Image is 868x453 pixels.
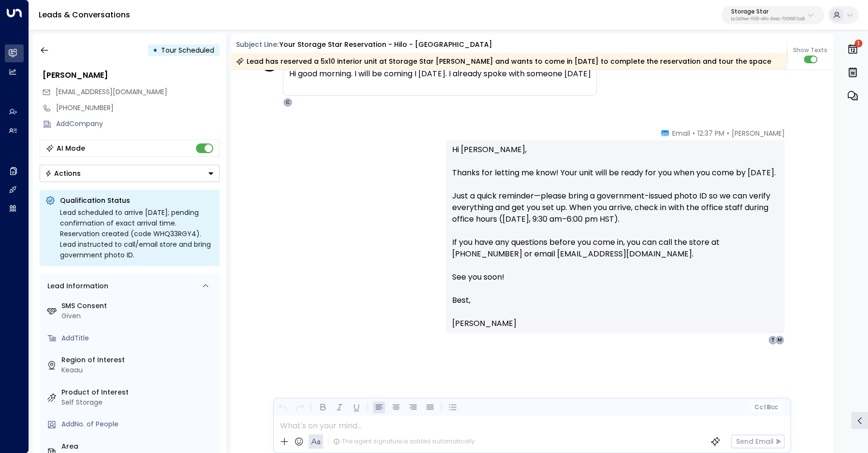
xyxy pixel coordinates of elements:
[788,128,808,148] img: 120_headshot.jpg
[764,404,765,411] span: |
[61,397,216,408] div: Self Storage
[283,98,293,107] div: C
[61,355,216,365] label: Region of Interest
[697,128,724,138] span: 12:37 PM
[754,404,778,411] span: Cc Bcc
[40,165,220,182] div: Button group with a nested menu
[56,87,167,97] span: [EMAIL_ADDRESS][DOMAIN_NAME]
[45,169,81,178] div: Actions
[61,365,216,375] div: Keaau
[277,401,289,413] button: Undo
[39,9,130,20] a: Leads & Conversations
[731,128,784,138] span: [PERSON_NAME]
[153,42,158,59] div: •
[236,40,279,49] span: Subject Line:
[40,165,220,182] button: Actions
[44,281,108,291] div: Lead Information
[726,128,729,138] span: •
[61,311,216,321] div: Given
[61,441,216,452] label: Area
[236,57,771,66] div: Lead has reserved a 5x10 interior unit at Storage Star [PERSON_NAME] and wants to come in [DATE] ...
[731,17,805,21] p: bc340fee-f559-48fc-84eb-70f3f6817ad8
[56,103,220,113] div: [PHONE_NUMBER]
[56,119,220,129] div: AddCompany
[43,70,220,81] div: [PERSON_NAME]
[61,333,216,343] div: AddTitle
[844,39,861,60] button: 1
[289,68,590,80] div: Hi good morning. I will be coming I [DATE]. I already spoke with someone [DATE]
[57,143,85,153] div: AI Mode
[452,144,779,295] p: Hi [PERSON_NAME], Thanks for letting me know! Your unit will be ready for you when you come by [D...
[56,87,167,97] span: jellyj640@gmail.com
[692,128,694,138] span: •
[61,387,216,397] label: Product of Interest
[294,401,306,413] button: Redo
[60,207,214,260] div: Lead scheduled to arrive [DATE]; pending confirmation of exact arrival time. Reservation created ...
[721,6,824,24] button: Storage Starbc340fee-f559-48fc-84eb-70f3f6817ad8
[731,9,805,14] p: Storage Star
[61,301,216,311] label: SMS Consent
[161,45,214,55] span: Tour Scheduled
[750,403,781,412] button: Cc|Bcc
[854,40,862,47] span: 1
[452,295,470,306] span: Best,
[452,318,516,329] span: [PERSON_NAME]
[768,335,778,345] div: T
[333,437,474,446] div: The agent signature is added automatically
[280,40,492,50] div: Your Storage Star Reservation - Hilo - [GEOGRAPHIC_DATA]
[793,46,827,55] span: Show Texts
[672,128,690,138] span: Email
[775,335,784,345] div: M
[61,419,216,429] div: AddNo. of People
[60,196,214,205] p: Qualification Status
